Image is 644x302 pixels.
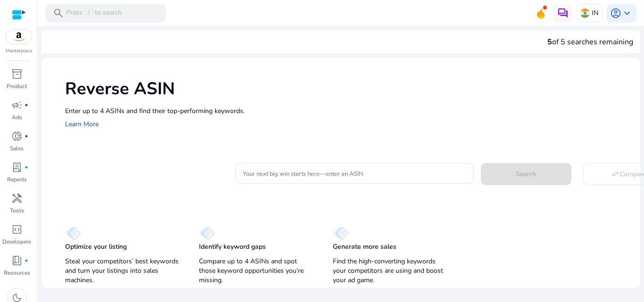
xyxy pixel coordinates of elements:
img: diamond.svg [333,227,348,240]
p: Press to search [66,8,122,18]
span: campaign [11,99,23,111]
span: account_circle [610,8,621,19]
p: Steal your competitors’ best keywords and turn your listings into sales machines. [65,257,180,285]
p: Optimize your listing [65,242,127,252]
span: book_4 [11,255,23,266]
span: lab_profile [11,162,23,173]
span: donut_small [11,131,23,142]
span: code_blocks [11,224,23,235]
div: of 5 searches remaining [547,36,633,48]
p: Marketplace [6,48,32,55]
p: IN [592,5,598,21]
p: Enter up to 4 ASINs and find their top-performing keywords. [65,106,631,116]
p: Developers [2,237,31,246]
span: fiber_manual_record [25,165,28,169]
img: diamond.svg [65,227,81,240]
img: in.svg [580,8,590,18]
p: Resources [4,269,30,277]
h1: Reverse ASIN [65,79,631,99]
span: fiber_manual_record [25,103,28,107]
a: Learn More [65,120,99,129]
span: 5 [547,37,552,47]
img: diamond.svg [199,227,215,240]
p: Find the high-converting keywords your competitors are using and boost your ad game. [333,257,448,285]
span: fiber_manual_record [25,259,28,262]
p: Compare up to 4 ASINs and spot those keyword opportunities you’re missing. [199,257,314,285]
p: Tools [10,206,24,215]
span: handyman [11,193,23,204]
p: Product [7,82,27,90]
p: Reports [7,175,27,184]
span: search [53,8,64,19]
p: Ads [12,113,22,122]
p: Generate more sales [333,242,396,252]
p: Identify keyword gaps [199,242,266,252]
span: keyboard_arrow_down [621,8,633,19]
span: / [84,8,93,18]
span: fiber_manual_record [25,134,28,138]
span: inventory_2 [11,68,23,80]
img: amazon.svg [6,30,32,44]
p: Sales [10,144,24,153]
